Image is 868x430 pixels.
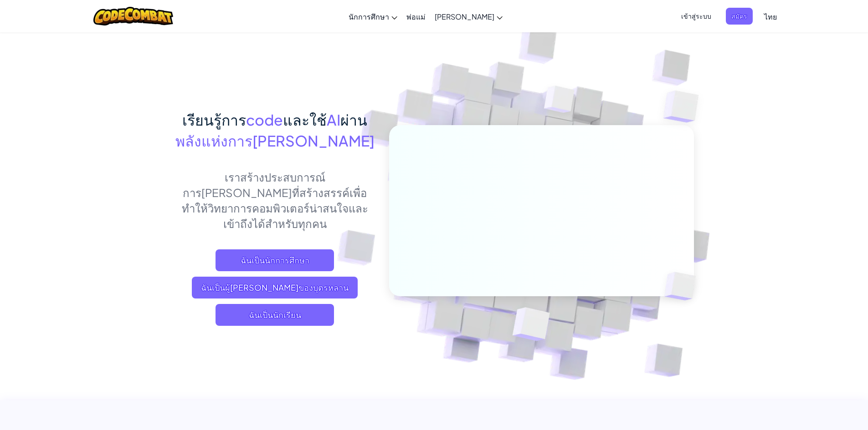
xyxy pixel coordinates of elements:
img: Overlap cubes [649,253,717,319]
img: Overlap cubes [527,68,592,136]
a: ฉันเป็นนักการศึกษา [216,249,334,271]
button: สมัคร [726,8,753,25]
a: พ่อแม่ [402,4,430,29]
button: ฉันเป็นนักเรียน [216,304,334,326]
img: Overlap cubes [645,68,724,145]
a: ไทย [760,4,781,29]
img: CodeCombat logo [93,7,173,25]
span: ไทย [764,12,777,21]
button: เข้าสู่ระบบ [676,8,717,25]
img: Overlap cubes [490,288,571,364]
span: และใช้ [283,111,327,129]
span: [PERSON_NAME] [435,12,494,21]
span: เรียนรู้การ [182,111,246,129]
a: [PERSON_NAME] [430,4,507,29]
span: AI [327,111,340,129]
span: พลังแห่งการ[PERSON_NAME] [175,132,375,150]
a: นักการศึกษา [344,4,402,29]
p: เราสร้างประสบการณ์การ[PERSON_NAME]ที่สร้างสรรค์เพื่อทำให้วิทยาการคอมพิวเตอร์น่าสนใจและเข้าถึงได้ส... [175,169,375,231]
span: code [246,111,283,129]
span: ผ่าน [340,111,367,129]
span: นักการศึกษา [349,12,389,21]
a: ฉันเป็นผู้[PERSON_NAME]ของบุตรหลาน [192,277,358,298]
